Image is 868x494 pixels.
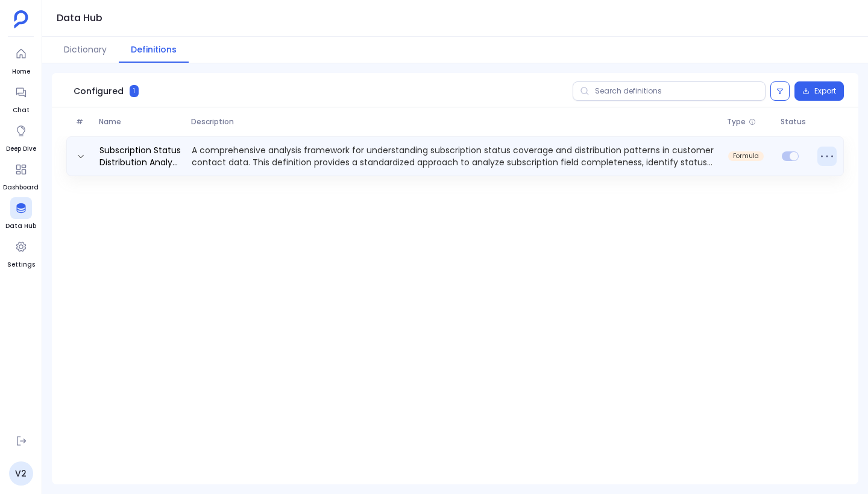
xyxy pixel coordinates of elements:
span: # [71,117,94,127]
span: Name [94,117,186,127]
span: Chat [10,106,32,115]
a: Subscription Status Distribution Analysis [95,144,187,168]
span: formula [733,153,759,160]
p: A comprehensive analysis framework for understanding subscription status coverage and distributio... [187,144,723,168]
a: V2 [9,461,33,486]
span: Dashboard [3,183,39,192]
a: Settings [7,236,35,270]
img: petavue logo [14,10,28,28]
span: Description [186,117,723,127]
span: 1 [130,85,139,97]
button: Export [794,81,844,101]
span: Status [776,117,814,127]
span: Data Hub [5,221,36,231]
span: Home [10,67,32,77]
a: Data Hub [5,197,36,231]
a: Home [10,43,32,77]
a: Chat [10,81,32,115]
span: Type [727,117,746,127]
button: Definitions [119,37,189,63]
span: Deep Dive [6,144,36,154]
a: Deep Dive [6,120,36,154]
span: Settings [7,260,35,270]
button: Dictionary [52,37,119,63]
a: Dashboard [3,159,39,192]
input: Search definitions [573,81,766,101]
h1: Data Hub [57,10,102,27]
span: Configured [74,85,124,97]
span: Export [814,86,836,96]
